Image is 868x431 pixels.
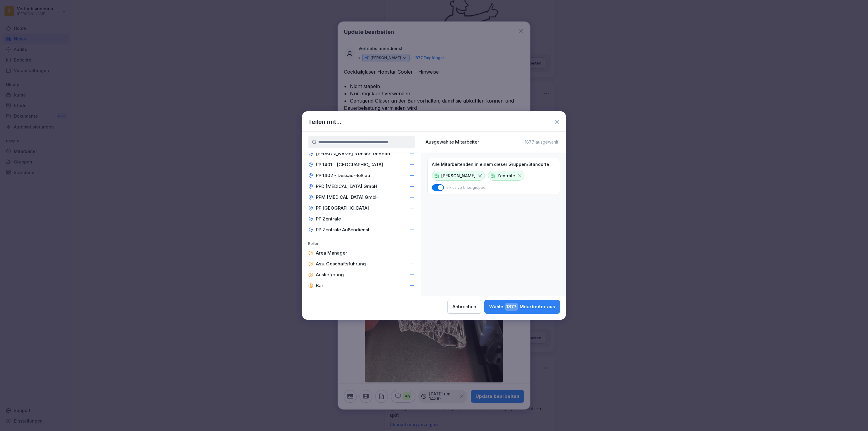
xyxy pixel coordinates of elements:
[497,173,515,179] p: Zentrale
[441,173,476,179] p: [PERSON_NAME]
[446,185,488,190] p: Inklusive Untergruppen
[316,216,341,222] p: PP Zentrale
[525,139,558,145] p: 1877 ausgewählt
[302,241,421,248] p: Rollen
[489,303,555,311] div: Wähle Mitarbeiter aus
[316,183,377,189] p: PPD [MEDICAL_DATA] GmbH
[316,162,383,168] p: PP 1401 - [GEOGRAPHIC_DATA]
[316,205,369,211] p: PP [GEOGRAPHIC_DATA]
[316,151,390,157] p: [PERSON_NAME]'s Resort Redefin
[316,283,323,289] p: Bar
[426,139,479,145] p: Ausgewählte Mitarbeiter
[316,173,370,179] p: PP 1402 - Dessau-Roßlau
[308,117,341,126] h1: Teilen mit...
[316,261,366,267] p: Ass. Geschäftsführung
[316,227,370,233] p: PP Zentrale Außendienst
[447,300,481,314] button: Abbrechen
[316,250,347,256] p: Area Manager
[452,303,476,310] div: Abbrechen
[432,162,549,167] p: Alle Mitarbeitenden in einem dieser Gruppen/Standorte
[316,272,344,278] p: Auslieferung
[505,303,518,311] span: 1877
[316,194,379,200] p: PPM [MEDICAL_DATA] GmbH
[484,300,560,314] button: Wähle1877Mitarbeiter aus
